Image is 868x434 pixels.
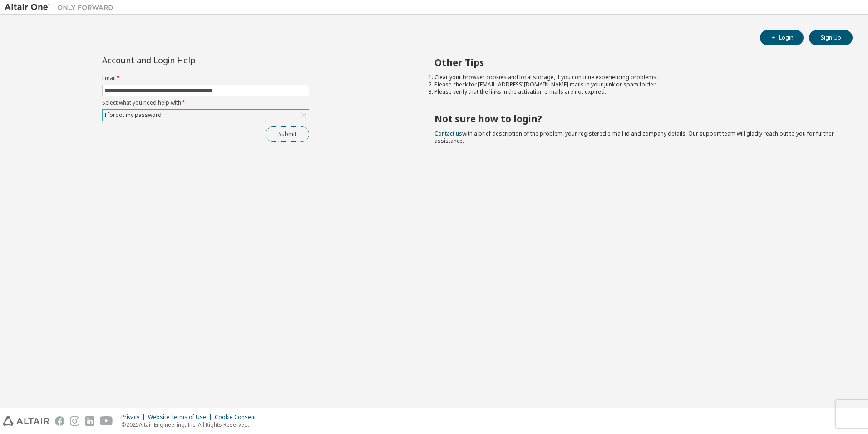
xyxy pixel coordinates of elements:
p: © 2025 Altair Engineering, Inc. All Rights Reserved. [121,421,261,429]
div: I forgot my password [103,110,163,120]
img: altair_logo.svg [3,416,49,426]
span: with a brief description of the problem, your registered e-mail id and company details. Our suppo... [434,130,834,145]
button: Login [760,30,804,45]
div: Cookie Consent [215,414,261,421]
li: Clear your browser cookies and local storage, if you continue experiencing problems. [434,74,837,81]
img: linkedin.svg [85,416,94,426]
label: Select what you need help with [102,99,309,106]
div: I forgot my password [103,110,309,121]
button: Submit [266,126,309,142]
img: facebook.svg [55,416,64,426]
h2: Other Tips [434,56,837,68]
li: Please verify that the links in the activation e-mails are not expired. [434,88,837,96]
h2: Not sure how to login? [434,113,837,125]
div: Privacy [121,414,148,421]
button: Sign Up [809,30,853,45]
div: Website Terms of Use [148,414,215,421]
a: Contact us [434,130,462,137]
li: Please check for [EMAIL_ADDRESS][DOMAIN_NAME] mails in your junk or spam folder. [434,81,837,88]
img: youtube.svg [100,416,113,426]
img: instagram.svg [70,416,79,426]
img: Altair One [5,3,118,12]
div: Account and Login Help [102,56,268,64]
label: Email [102,75,309,82]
